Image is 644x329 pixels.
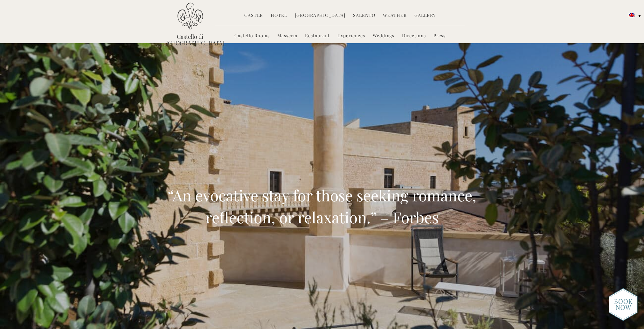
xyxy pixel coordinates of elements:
[383,12,407,19] a: Weather
[402,32,426,40] a: Directions
[277,32,297,40] a: Masseria
[271,12,287,19] a: Hotel
[433,32,446,40] a: Press
[244,12,263,19] a: Castle
[166,33,214,46] a: Castello di [GEOGRAPHIC_DATA]
[177,3,203,30] img: Castello di Ugento
[373,32,394,40] a: Weddings
[295,12,345,19] a: [GEOGRAPHIC_DATA]
[168,185,476,227] span: “An evocative stay for those seeking romance, reflection, or relaxation.” – Forbes
[629,13,634,17] img: English
[305,32,330,40] a: Restaurant
[353,12,375,19] a: Salento
[337,32,365,40] a: Experiences
[609,288,638,321] img: new-booknow.png
[414,12,436,19] a: Gallery
[234,32,270,40] a: Castello Rooms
